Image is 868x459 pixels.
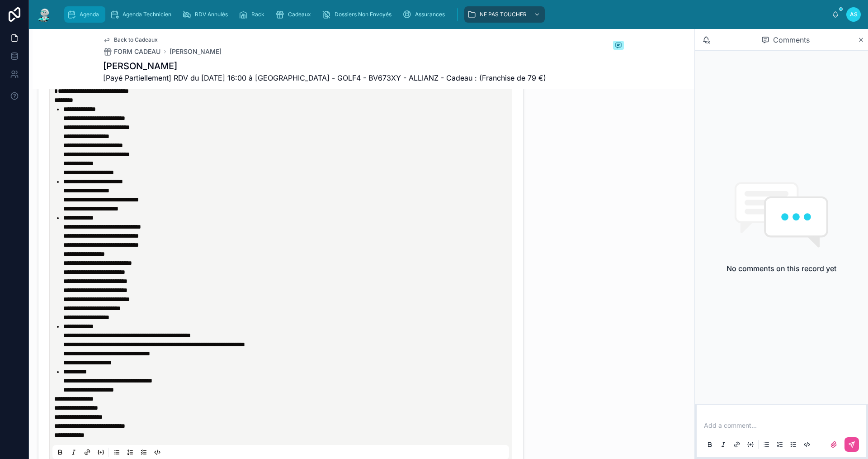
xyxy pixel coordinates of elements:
span: RDV Annulés [195,11,228,18]
a: FORM CADEAU [103,47,160,56]
a: [PERSON_NAME] [170,47,222,56]
span: Dossiers Non Envoyés [335,11,392,18]
a: Back to Cadeaux [103,36,158,43]
a: Assurances [400,6,451,23]
a: Agenda [64,6,105,23]
span: [Payé Partiellement] RDV du [DATE] 16:00 à [GEOGRAPHIC_DATA] - GOLF4 - BV673XY - ALLIANZ - Cadeau... [103,72,546,83]
span: Agenda Technicien [123,11,171,18]
img: App logo [36,7,52,22]
a: Rack [236,6,271,23]
span: Cadeaux [288,11,311,18]
span: NE PAS TOUCHER [480,11,527,18]
span: Rack [251,11,264,18]
h1: [PERSON_NAME] [103,60,546,72]
a: Dossiers Non Envoyés [319,6,398,23]
h2: No comments on this record yet [726,263,836,274]
span: FORM CADEAU [114,47,160,56]
span: Agenda [80,11,99,18]
a: Agenda Technicien [107,6,178,23]
a: NE PAS TOUCHER [464,6,545,23]
span: Assurances [415,11,445,18]
span: Back to Cadeaux [114,36,158,43]
span: AS [850,11,858,18]
a: RDV Annulés [179,6,234,23]
a: Cadeaux [273,6,317,23]
div: scrollable content [60,5,832,24]
span: Comments [773,34,810,45]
